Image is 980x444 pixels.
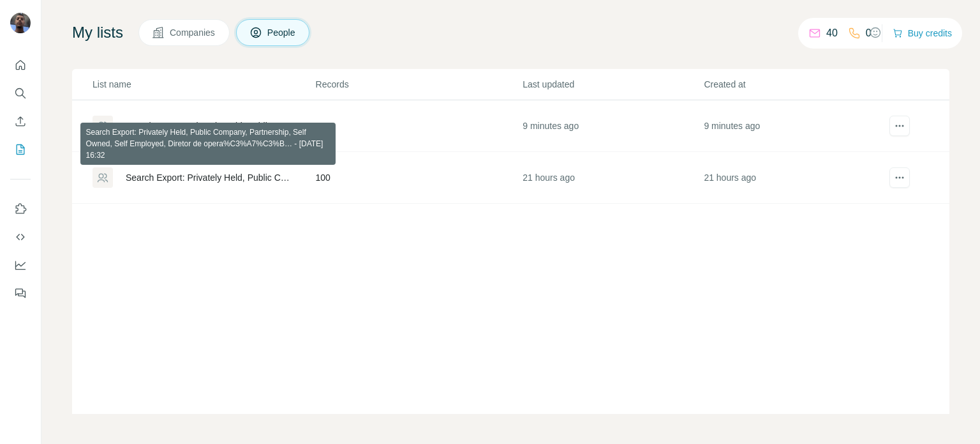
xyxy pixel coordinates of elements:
[10,138,31,161] button: My lists
[703,152,884,204] td: 21 hours ago
[826,26,838,41] p: 40
[10,110,31,133] button: Enrich CSV
[267,26,297,39] span: People
[315,152,523,204] td: 100
[10,13,31,33] img: Avatar
[889,116,910,136] button: actions
[869,26,949,39] button: Share feedback
[126,119,294,132] div: Search Export: Privately Held, Public Company, Partnership, Self Owned, Self Employed, Diretor, C...
[866,26,872,41] p: 0
[93,78,315,91] p: List name
[10,254,31,277] button: Dashboard
[893,24,952,42] button: Buy credits
[126,171,294,184] div: Search Export: Privately Held, Public Company, Partnership, Self Owned, Self Employed, Diretor de...
[72,22,123,43] h4: My lists
[10,226,31,249] button: Use Surfe API
[10,197,31,220] button: Use Surfe on LinkedIn
[10,82,31,105] button: Search
[10,54,31,77] button: Quick start
[704,78,884,91] p: Created at
[522,100,703,152] td: 9 minutes ago
[316,78,522,91] p: Records
[523,78,702,91] p: Last updated
[170,26,216,39] span: Companies
[315,100,523,152] td: 100
[10,282,31,305] button: Feedback
[522,152,703,204] td: 21 hours ago
[889,167,910,188] button: actions
[703,100,884,152] td: 9 minutes ago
